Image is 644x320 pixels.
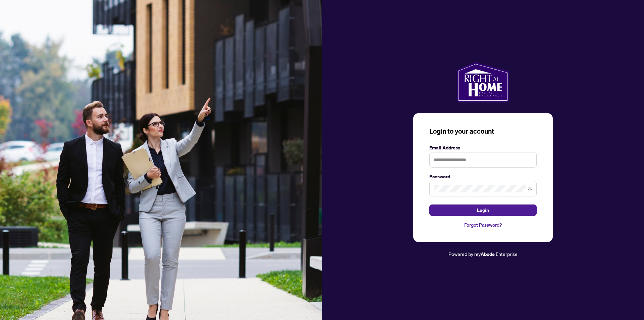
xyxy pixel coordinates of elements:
img: ma-logo [457,62,509,102]
a: myAbode [474,250,495,258]
span: Powered by [448,251,473,257]
label: Email Address [429,144,537,151]
span: Enterprise [496,251,518,257]
button: Login [429,204,537,216]
span: Login [477,205,489,216]
a: Forgot Password? [429,221,537,229]
span: eye-invisible [528,186,532,191]
label: Password [429,173,537,180]
h3: Login to your account [429,127,537,136]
